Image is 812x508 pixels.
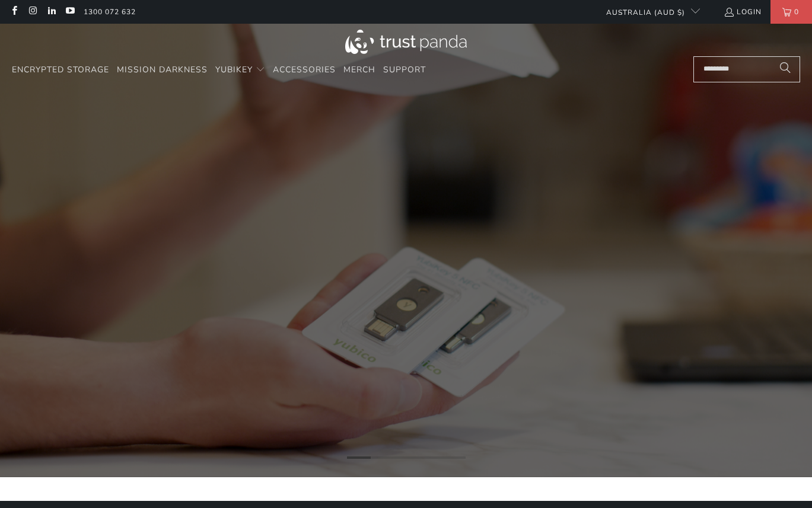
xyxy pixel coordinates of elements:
a: Merch [343,56,375,84]
a: Encrypted Storage [12,56,109,84]
a: Trust Panda Australia on Instagram [27,7,37,17]
input: Search... [693,56,800,82]
button: Search [770,56,800,82]
li: Page dot 3 [394,456,418,459]
a: Accessories [273,56,336,84]
li: Page dot 5 [442,456,466,459]
a: 1300 072 632 [84,5,136,18]
summary: YubiKey [215,56,265,84]
span: Merch [343,64,375,75]
a: Support [383,56,426,84]
a: Login [724,5,762,18]
span: Mission Darkness [117,64,208,75]
a: Mission Darkness [117,56,208,84]
span: Support [383,64,426,75]
nav: Translation missing: en.navigation.header.main_nav [12,56,426,84]
img: Trust Panda Australia [345,30,467,54]
li: Page dot 2 [371,456,394,459]
a: Trust Panda Australia on Facebook [9,7,19,17]
a: Trust Panda Australia on LinkedIn [46,7,56,17]
li: Page dot 4 [418,456,442,459]
span: Encrypted Storage [12,64,109,75]
a: Trust Panda Australia on YouTube [65,7,75,17]
span: YubiKey [215,64,253,75]
li: Page dot 1 [347,456,371,459]
span: Accessories [273,64,336,75]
